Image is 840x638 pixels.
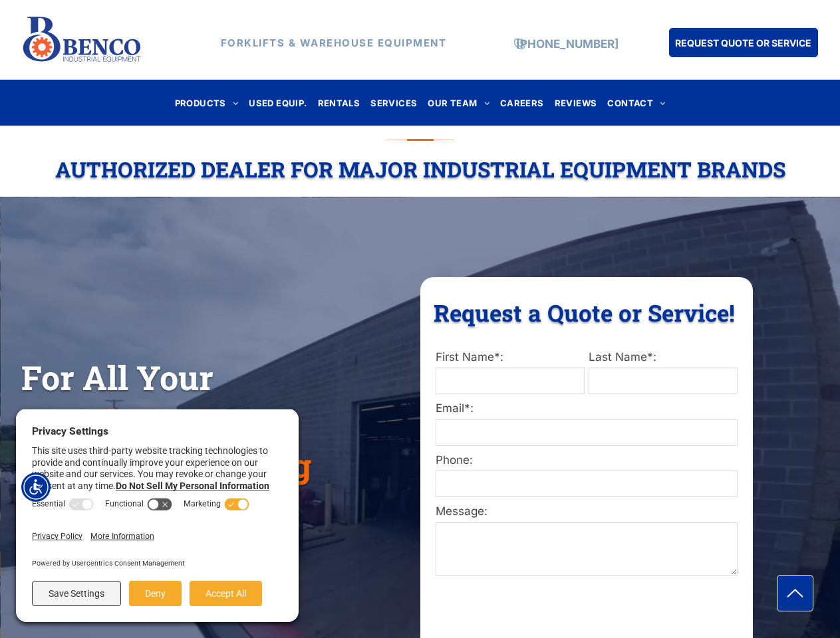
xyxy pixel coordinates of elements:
[221,37,447,49] strong: FORKLIFTS & WAREHOUSE EQUIPMENT
[495,94,549,112] a: CAREERS
[210,399,230,443] span: &
[435,584,617,631] iframe: reCAPTCHA
[170,94,244,112] a: PRODUCTS
[549,94,603,112] a: REVIEWS
[516,37,619,51] a: [PHONE_NUMBER]
[365,94,422,112] a: SERVICES
[669,28,818,57] a: REQUEST QUOTE OR SERVICE
[436,503,738,520] label: Message:
[434,297,735,328] span: Request a Quote or Service!
[436,349,585,366] label: First Name*:
[313,94,366,112] a: RENTALS
[602,94,670,112] a: CONTACT
[436,452,738,469] label: Phone:
[422,94,495,112] a: OUR TEAM
[55,155,785,183] span: Authorized Dealer For Major Industrial Equipment Brands
[589,349,738,366] label: Last Name*:
[21,399,202,443] span: Warehouse
[21,473,51,502] div: Accessibility Menu
[21,356,213,399] span: For All Your
[21,443,311,487] span: Material Handling
[243,94,312,112] a: USED EQUIP.
[675,31,811,55] span: REQUEST QUOTE OR SERVICE
[436,400,738,417] label: Email*:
